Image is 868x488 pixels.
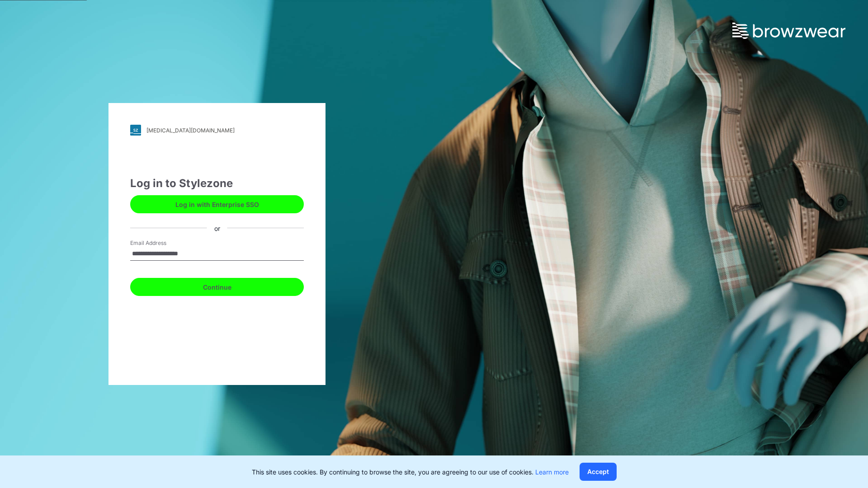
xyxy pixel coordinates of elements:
button: Continue [130,278,304,296]
button: Log in with Enterprise SSO [130,195,304,213]
label: Email Address [130,239,193,247]
div: Log in to Stylezone [130,175,304,192]
div: [MEDICAL_DATA][DOMAIN_NAME] [146,127,235,134]
img: svg+xml;base64,PHN2ZyB3aWR0aD0iMjgiIGhlaWdodD0iMjgiIHZpZXdCb3g9IjAgMCAyOCAyOCIgZmlsbD0ibm9uZSIgeG... [130,125,141,136]
button: Accept [580,463,617,481]
div: or [207,223,227,233]
a: Learn more [535,468,569,476]
img: browzwear-logo.73288ffb.svg [732,23,845,39]
p: This site uses cookies. By continuing to browse the site, you are agreeing to our use of cookies. [252,467,569,477]
a: [MEDICAL_DATA][DOMAIN_NAME] [130,125,304,136]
